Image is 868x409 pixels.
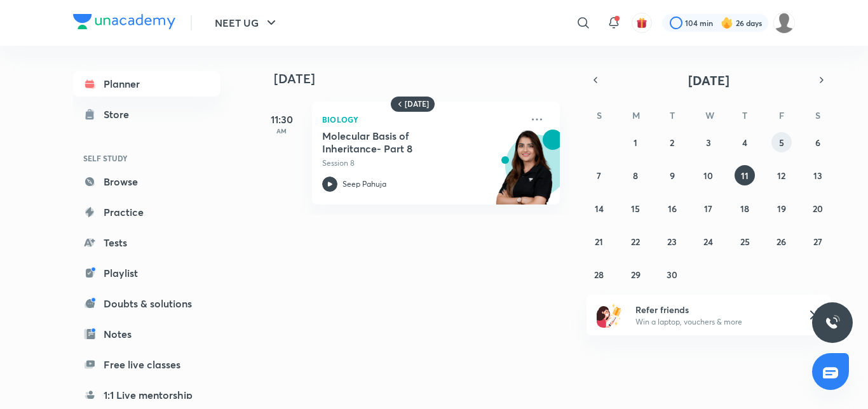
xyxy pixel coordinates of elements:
[625,198,646,218] button: September 15, 2025
[589,198,609,218] button: September 14, 2025
[633,170,638,182] abbr: September 8, 2025
[73,199,220,225] a: Practice
[73,321,220,347] a: Notes
[322,112,522,127] p: Biology
[771,165,792,185] button: September 12, 2025
[632,13,652,33] button: avatar
[698,198,719,218] button: September 17, 2025
[740,203,749,215] abbr: September 18, 2025
[73,169,220,194] a: Browse
[73,102,220,127] a: Store
[771,198,792,218] button: September 19, 2025
[634,137,637,149] abbr: September 1, 2025
[625,264,646,285] button: September 29, 2025
[595,236,603,248] abbr: September 21, 2025
[631,236,640,248] abbr: September 22, 2025
[815,109,820,121] abbr: Saturday
[808,132,828,152] button: September 6, 2025
[595,203,604,215] abbr: September 14, 2025
[594,269,604,281] abbr: September 28, 2025
[589,231,609,251] button: September 21, 2025
[625,132,646,152] button: September 1, 2025
[742,109,747,121] abbr: Thursday
[771,231,792,251] button: September 26, 2025
[698,132,719,152] button: September 3, 2025
[688,72,729,89] span: [DATE]
[625,165,646,185] button: September 8, 2025
[256,127,307,135] p: AM
[589,264,609,285] button: September 28, 2025
[705,109,714,121] abbr: Wednesday
[735,198,755,218] button: September 18, 2025
[771,132,792,152] button: September 5, 2025
[773,12,795,34] img: Barsha Singh
[73,291,220,316] a: Doubts & solutions
[735,231,755,251] button: September 25, 2025
[808,231,828,251] button: September 27, 2025
[73,147,220,169] h6: SELF STUDY
[342,178,386,190] p: Seep Pahuja
[73,352,220,377] a: Free live classes
[73,14,175,32] a: Company Logo
[274,71,573,86] h4: [DATE]
[808,198,828,218] button: September 20, 2025
[625,231,646,251] button: September 22, 2025
[779,109,784,121] abbr: Friday
[735,132,755,152] button: September 4, 2025
[405,99,429,109] h6: [DATE]
[322,130,480,155] h5: Molecular Basis of Inheritance- Part 8
[73,260,220,286] a: Playlist
[698,165,719,185] button: September 10, 2025
[670,109,675,121] abbr: Tuesday
[662,165,682,185] button: September 9, 2025
[813,170,822,182] abbr: September 13, 2025
[776,236,786,248] abbr: September 26, 2025
[597,170,601,182] abbr: September 7, 2025
[704,203,712,215] abbr: September 17, 2025
[636,17,648,29] img: avatar
[735,165,755,185] button: September 11, 2025
[815,137,820,149] abbr: September 6, 2025
[635,303,792,316] h6: Refer friends
[73,71,220,97] a: Planner
[632,109,640,121] abbr: Monday
[721,17,733,29] img: streak
[741,170,749,182] abbr: September 11, 2025
[73,14,175,29] img: Company Logo
[604,71,813,89] button: [DATE]
[597,302,622,328] img: referral
[662,198,682,218] button: September 16, 2025
[698,231,719,251] button: September 24, 2025
[670,170,675,182] abbr: September 9, 2025
[631,203,640,215] abbr: September 15, 2025
[207,10,287,36] button: NEET UG
[104,107,137,122] div: Store
[589,165,609,185] button: September 7, 2025
[706,137,711,149] abbr: September 3, 2025
[777,203,786,215] abbr: September 19, 2025
[740,236,750,248] abbr: September 25, 2025
[256,112,307,127] h5: 11:30
[597,109,602,121] abbr: Sunday
[813,203,823,215] abbr: September 20, 2025
[662,231,682,251] button: September 23, 2025
[73,382,220,408] a: 1:1 Live mentorship
[825,315,840,330] img: ttu
[667,236,677,248] abbr: September 23, 2025
[703,236,713,248] abbr: September 24, 2025
[808,165,828,185] button: September 13, 2025
[490,130,560,217] img: unacademy
[779,137,784,149] abbr: September 5, 2025
[670,137,674,149] abbr: September 2, 2025
[777,170,785,182] abbr: September 12, 2025
[322,158,522,169] p: Session 8
[742,137,747,149] abbr: September 4, 2025
[813,236,822,248] abbr: September 27, 2025
[703,170,713,182] abbr: September 10, 2025
[631,269,641,281] abbr: September 29, 2025
[73,230,220,255] a: Tests
[635,316,792,328] p: Win a laptop, vouchers & more
[662,264,682,285] button: September 30, 2025
[667,269,677,281] abbr: September 30, 2025
[668,203,677,215] abbr: September 16, 2025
